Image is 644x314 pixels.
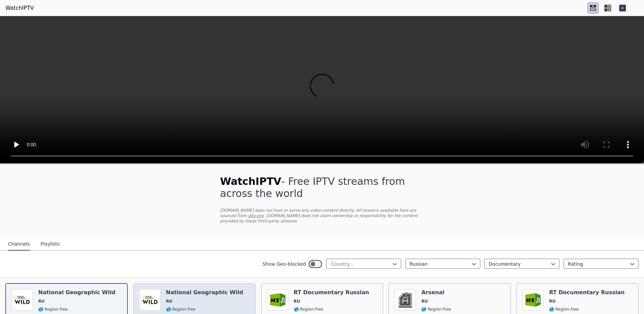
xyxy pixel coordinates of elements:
[549,307,579,312] span: 🌎 Region-free
[166,289,243,296] h6: National Geographic Wild
[38,289,115,296] h6: National Geographic Wild
[139,289,161,311] img: National Geographic Wild
[248,213,264,218] a: iptv-org
[549,299,555,304] span: RU
[421,289,451,296] h6: Arsenal
[549,289,625,296] h6: RT Documentary Russian
[294,299,300,304] span: RU
[38,307,68,312] span: 🌎 Region-free
[5,4,34,12] a: WatchIPTV
[11,289,33,311] img: National Geographic Wild
[267,289,288,311] img: RT Documentary Russian
[38,299,45,304] span: RU
[8,238,30,251] button: Channels
[166,299,172,304] span: RU
[394,289,416,311] img: Arsenal
[220,208,424,224] p: [DOMAIN_NAME] does not host or serve any video content directly. All streams available here are s...
[262,261,306,267] label: Show Geo-blocked
[294,289,369,296] h6: RT Documentary Russian
[421,299,428,304] span: RU
[220,175,281,187] span: WatchIPTV
[522,289,544,311] img: RT Documentary Russian
[294,307,323,312] span: 🌎 Region-free
[41,238,60,251] button: Playlists
[166,307,196,312] span: 🌎 Region-free
[220,175,424,200] h1: - Free IPTV streams from across the world
[421,307,451,312] span: 🌎 Region-free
